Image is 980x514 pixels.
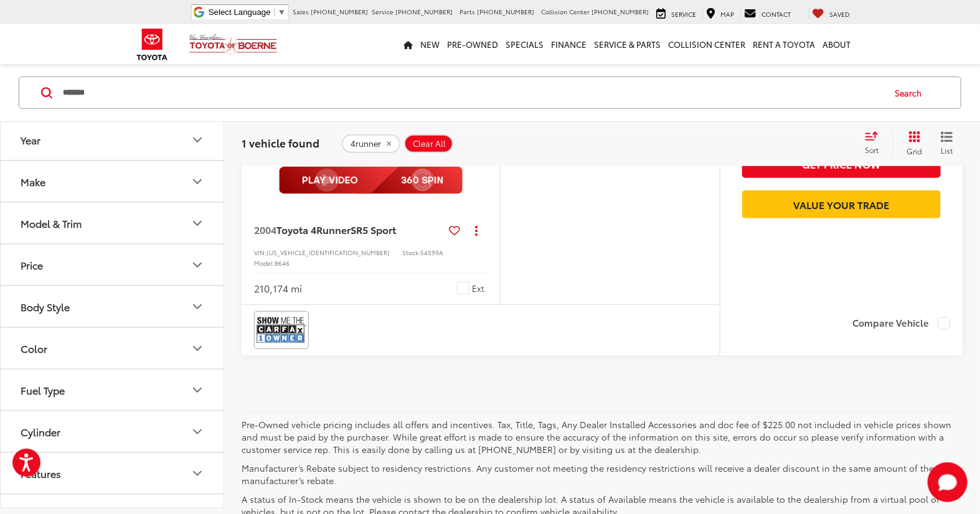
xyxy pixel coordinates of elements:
a: Specials [502,24,547,64]
button: Body StyleBody Style [1,287,225,327]
span: 1 vehicle found [242,136,319,151]
button: MakeMake [1,162,225,202]
button: CylinderCylinder [1,412,225,452]
div: Cylinder [21,426,60,438]
span: Saved [829,9,850,19]
span: Model: [254,258,275,268]
img: View CARFAX report [257,314,306,347]
div: Year [21,134,40,146]
span: dropdown dots [475,225,478,235]
a: Pre-Owned [443,24,502,64]
button: YearYear [1,120,225,161]
div: Features [190,466,205,481]
button: Clear All [404,134,453,153]
p: Pre-Owned vehicle pricing includes all offers and incentives. Tax, Title, Tags, Any Dealer Instal... [242,418,953,456]
span: ▼ [278,7,286,17]
span: Contact [761,9,791,19]
div: 210,174 mi [254,281,302,296]
div: Features [21,468,61,480]
span: [US_VEHICLE_IDENTIFICATION_NUMBER] [266,248,390,257]
span: Sales [293,7,309,16]
span: Parts [459,7,475,16]
input: Search by Make, Model, or Keyword [62,78,883,108]
span: List [941,145,953,156]
p: Manufacturer’s Rebate subject to residency restrictions. Any customer not meeting the residency r... [242,462,953,487]
span: [PHONE_NUMBER] [395,7,453,16]
a: Map [703,7,737,19]
span: White [457,282,469,294]
span: VIN: [254,248,266,257]
div: Make [21,176,45,188]
div: Body Style [21,301,70,313]
button: FeaturesFeatures [1,454,225,494]
span: [PHONE_NUMBER] [477,7,534,16]
a: Finance [547,24,590,64]
a: Home [400,24,417,64]
svg: Start Chat [928,462,968,502]
span: 4runner [351,139,381,149]
div: Body Style [190,299,205,314]
span: Select Language [209,7,271,17]
a: My Saved Vehicles [809,7,853,19]
div: Model & Trim [190,216,205,231]
a: 2004Toyota 4RunnerSR5 Sport [254,223,445,236]
span: Service [372,7,393,16]
span: Sort [865,144,879,155]
button: Grid View [892,131,931,156]
div: Fuel Type [190,383,205,398]
a: Contact [741,7,794,19]
button: Model & TrimModel & Trim [1,203,225,244]
a: Service & Parts: Opens in a new tab [590,24,664,64]
button: Actions [466,219,488,241]
span: 2004 [254,222,276,236]
div: Price [21,259,43,271]
button: List View [931,131,963,156]
img: full motion video [279,167,463,194]
span: ​ [274,7,275,17]
button: remove 4runner [342,134,400,153]
span: Service [671,9,696,19]
button: Fuel TypeFuel Type [1,370,225,411]
span: 8646 [275,258,290,268]
div: Cylinder [190,424,205,439]
span: Collision Center [541,7,590,16]
button: Toggle Chat Window [928,462,968,502]
span: [PHONE_NUMBER] [311,7,368,16]
span: Toyota 4Runner [276,222,351,236]
span: Map [720,9,734,19]
span: Clear All [413,139,446,149]
div: Model & Trim [21,218,82,230]
a: Service [653,7,699,19]
div: Fuel Type [21,385,65,396]
span: Grid [907,146,922,156]
div: Make [190,174,205,189]
button: Search [883,77,940,108]
div: Price [190,258,205,273]
a: Rent a Toyota [749,24,819,64]
label: Compare Vehicle [852,317,950,330]
a: Select Language​ [209,7,286,17]
img: Vic Vaughan Toyota of Boerne [189,34,278,55]
span: [PHONE_NUMBER] [591,7,649,16]
span: 54599A [420,248,443,257]
button: Select sort value [859,131,892,156]
span: Stock: [402,248,420,257]
div: Color [190,341,205,356]
span: Ext. [473,283,488,294]
img: Toyota [129,24,176,65]
div: Year [190,133,205,147]
button: PricePrice [1,245,225,286]
button: ColorColor [1,329,225,369]
a: About [819,24,854,64]
span: SR5 Sport [351,222,396,236]
a: Value Your Trade [742,190,941,218]
a: New [417,24,443,64]
a: Collision Center [664,24,749,64]
div: Color [21,343,47,355]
